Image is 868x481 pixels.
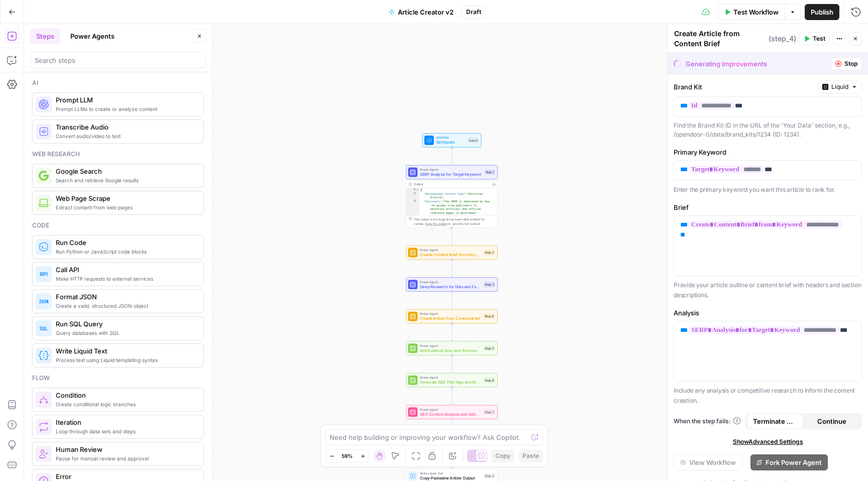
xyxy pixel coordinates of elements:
div: Inputs [468,138,479,143]
div: Step 6 [484,378,495,383]
g: Edge from start to step_1 [451,148,453,165]
label: Brief [674,202,862,212]
span: Add External Links and Sources [420,347,481,353]
span: Power Agent [420,167,482,172]
span: Human Review [56,444,195,454]
span: Search and retrieve Google results [56,176,195,184]
span: AEO Content Analysis and Optimization [420,411,481,417]
button: Test [799,32,830,45]
div: Flow [32,374,204,383]
span: Create Article from Content Brief [420,315,481,321]
div: Ai [32,78,204,87]
button: Power Agents [64,28,121,44]
div: 2 [406,192,419,199]
div: Power AgentDeep Research for Data and FactsStep 3 [406,277,497,291]
p: Provide your article outline or content brief with headers and section descriptions. [674,280,862,300]
textarea: Create Article from Content Brief [674,29,766,49]
div: 1 [406,188,419,192]
span: Terminate Workflow [753,416,798,426]
button: Liquid [818,80,862,93]
div: 3 [406,200,419,246]
button: Continue [804,413,860,429]
span: Power Agent [420,248,481,252]
span: Power Agent [420,311,481,316]
div: Step 7 [484,409,495,415]
span: Copy [495,451,510,460]
g: Edge from step_1 to step_2 [451,228,453,245]
span: ( step_4 ) [769,34,796,44]
span: Power Agent [420,280,481,284]
div: Power AgentAEO Content Analysis and OptimizationStep 7 [406,405,497,419]
span: Copy-Pasteable Article Output [420,475,481,481]
div: Power AgentGenerate SEO Title Tags and Meta DescriptionsStep 6 [406,373,497,387]
span: Extract content from web pages [56,203,195,211]
div: Power AgentCreate Article from Content BriefStep 4 [406,309,497,323]
button: Stop [831,57,862,70]
g: Edge from step_4 to step_5 [451,323,453,340]
div: Step 3 [484,282,495,287]
button: View Workflow [674,454,742,470]
span: Set Inputs [436,140,465,146]
span: Stop [844,59,857,68]
a: When the step fails: [674,417,741,426]
div: Generating improvements [686,59,767,69]
div: Power AgentSERP Analysis for Target KeywordStep 1Output{ "Recommended Content Type":"Editorial Ar... [406,165,497,228]
span: Power Agent [420,343,481,348]
g: Edge from step_8 to step_9 [451,451,453,468]
span: Generate SEO Title Tags and Meta Descriptions [420,379,481,385]
span: Draft [466,8,481,17]
span: Copy the output [425,222,448,225]
g: Edge from step_2 to step_3 [451,260,453,277]
label: Analysis [674,308,862,318]
span: Pause for manual review and approval [56,454,195,462]
label: Brand Kit [674,82,814,92]
span: Make HTTP requests to external services [56,275,195,283]
span: Transcribe Audio [56,122,195,132]
span: Power Agent [420,375,481,380]
span: Prompt LLMs to create or analyze content [56,105,195,113]
button: Paste [518,449,543,462]
p: Include any analysis or competitive research to inform the content creation. [674,386,862,405]
button: Copy [491,449,514,462]
span: SERP Analysis for Target Keyword [420,171,482,177]
g: Edge from step_3 to step_4 [451,292,453,309]
div: Find the Brand Kit ID in the URL of the 'Your Data' section, e.g., /opendoor-0/data/brand_kits/12... [674,121,862,139]
div: Power AgentCreate Content Brief from KeywordStep 2 [406,246,497,260]
span: Publish [811,7,833,17]
div: Output [414,182,488,186]
span: Toggle code folding, rows 1 through 14 [416,188,419,192]
button: Test Workflow [718,4,785,20]
span: Condition [56,390,195,400]
span: View Workflow [689,457,736,467]
div: Step 2 [484,250,495,256]
span: Liquid [831,82,848,91]
div: Step 1 [484,170,495,175]
span: Convert audio/video to text [56,132,195,140]
button: Article Creator v2 [383,4,460,20]
g: Edge from step_5 to step_6 [451,355,453,373]
span: Process text using Liquid templating syntax [56,356,195,364]
div: Power AgentAdd External Links and SourcesStep 5 [406,341,497,355]
span: Write Liquid Text [56,346,195,356]
span: Fork Power Agent [766,457,822,467]
span: Article Creator v2 [398,7,454,17]
span: Paste [522,451,539,460]
span: Format JSON [56,292,195,302]
span: Create Content Brief from Keyword [420,252,481,258]
span: Write Liquid Text [420,471,481,475]
div: Web research [32,150,204,159]
span: Continue [817,416,846,426]
span: Loop through data sets and steps [56,427,195,435]
p: Enter the primary keyword you want this article to rank for. [674,185,862,195]
div: Step 5 [484,345,495,351]
span: Query databases with SQL [56,329,195,337]
g: Edge from step_6 to step_7 [451,387,453,404]
span: 59% [342,452,353,460]
span: Run SQL Query [56,319,195,329]
span: Prompt LLM [56,95,195,105]
span: Call API [56,265,195,275]
span: Power Agent [420,407,481,412]
span: Web Page Scrape [56,193,195,203]
span: Run Python or JavaScript code blocks [56,248,195,256]
div: WorkflowSet InputsInputs [406,133,497,147]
